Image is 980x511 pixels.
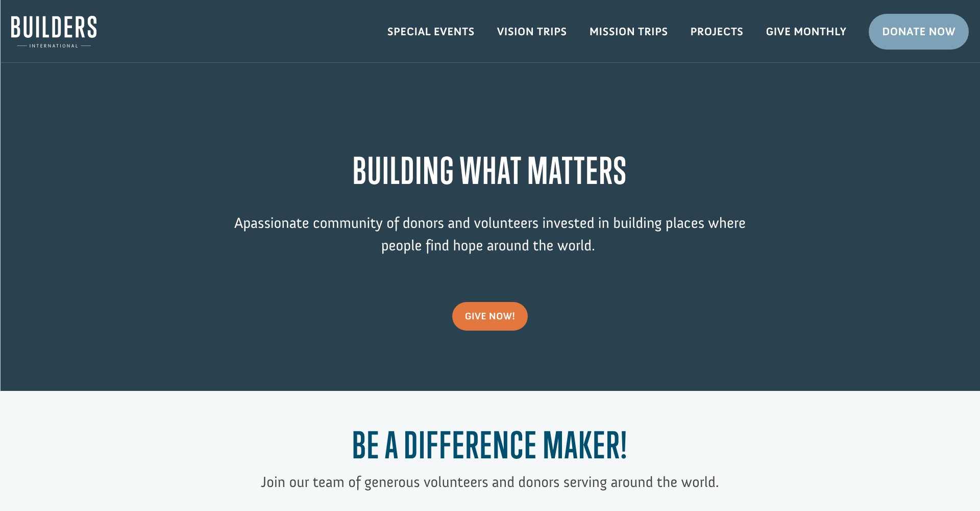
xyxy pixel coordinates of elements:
[11,16,96,48] img: Builders International
[214,149,766,197] h1: BUILDING WHAT MATTERS
[754,17,857,47] a: Give Monthly
[214,212,766,272] p: passionate community of donors and volunteers invested in building places where people find hope ...
[234,214,243,232] span: A
[452,302,528,331] a: give now!
[214,424,766,471] h1: Be a Difference Maker!
[376,17,486,47] a: Special Events
[679,17,755,47] a: Projects
[486,17,578,47] a: Vision Trips
[578,17,679,47] a: Mission Trips
[869,14,969,50] a: Donate Now
[261,473,719,491] span: Join our team of generous volunteers and donors serving around the world.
